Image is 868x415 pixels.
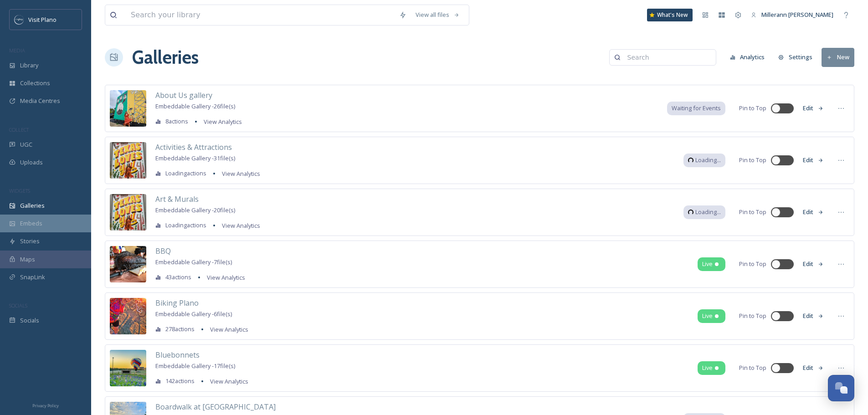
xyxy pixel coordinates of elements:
[702,312,713,320] span: Live
[725,48,774,66] a: Analytics
[739,364,766,372] span: Pin to Top
[205,376,248,387] a: View Analytics
[126,5,395,25] input: Search your library
[155,310,232,318] span: Embeddable Gallery - 6 file(s)
[15,15,24,24] img: images.jpeg
[110,350,146,386] img: 4cd5aae0-18d4-4a12-8da3-9d5626232660.jpg
[204,118,242,126] span: View Analytics
[155,402,276,412] span: Boardwalk at [GEOGRAPHIC_DATA]
[623,48,711,67] input: Search
[702,364,713,372] span: Live
[110,298,146,334] img: 61019d8d-131d-4beb-ab2c-e7cb641a1970.jpg
[217,220,260,231] a: View Analytics
[739,156,766,164] span: Pin to Top
[20,237,40,246] span: Stories
[9,302,27,309] span: SOCIALS
[761,10,833,19] span: Millerann [PERSON_NAME]
[739,260,766,268] span: Pin to Top
[155,142,232,152] span: Activities & Attractions
[110,90,146,127] img: d16ac82c-6b48-434a-b505-72ac0d7db085.jpg
[155,362,235,370] span: Embeddable Gallery - 17 file(s)
[165,169,206,178] span: Loading actions
[165,273,191,282] span: 43 actions
[165,377,195,385] span: 142 actions
[20,158,43,167] span: Uploads
[746,6,838,24] a: Millerann [PERSON_NAME]
[774,48,822,66] a: Settings
[774,48,817,66] button: Settings
[9,187,30,194] span: WIDGETS
[110,142,146,179] img: 826f2a2b-32bb-4a9b-ae60-b62a52786895.jpg
[20,219,42,228] span: Embeds
[210,377,248,385] span: View Analytics
[695,156,721,164] span: Loading...
[20,255,35,264] span: Maps
[672,104,721,113] span: Waiting for Events
[110,194,146,231] img: 826f2a2b-32bb-4a9b-ae60-b62a52786895.jpg
[411,6,464,24] a: View all files
[20,201,45,210] span: Galleries
[739,208,766,216] span: Pin to Top
[822,48,854,67] button: New
[20,97,60,105] span: Media Centres
[647,9,693,21] a: What's New
[32,400,59,410] a: Privacy Policy
[132,44,199,71] a: Galleries
[739,104,766,113] span: Pin to Top
[20,140,32,149] span: UGC
[110,246,146,282] img: c1e762b0-2c43-4ceb-86c3-a4033704dacf.jpg
[165,117,188,126] span: 8 actions
[798,307,828,325] button: Edit
[207,273,245,282] span: View Analytics
[222,169,260,178] span: View Analytics
[798,203,828,221] button: Edit
[725,48,770,66] button: Analytics
[202,272,245,283] a: View Analytics
[702,260,713,268] span: Live
[155,206,235,214] span: Embeddable Gallery - 20 file(s)
[20,273,45,282] span: SnapLink
[20,316,39,325] span: Socials
[165,221,206,230] span: Loading actions
[155,194,199,204] span: Art & Murals
[739,312,766,320] span: Pin to Top
[798,359,828,377] button: Edit
[155,298,199,308] span: Biking Plano
[32,403,59,409] span: Privacy Policy
[828,375,854,401] button: Open Chat
[28,15,56,24] span: Visit Plano
[9,126,29,133] span: COLLECT
[20,79,50,87] span: Collections
[798,255,828,273] button: Edit
[199,116,242,127] a: View Analytics
[222,221,260,230] span: View Analytics
[695,208,721,216] span: Loading...
[155,154,235,162] span: Embeddable Gallery - 31 file(s)
[217,168,260,179] a: View Analytics
[155,90,212,100] span: About Us gallery
[205,324,248,335] a: View Analytics
[155,350,200,360] span: Bluebonnets
[798,151,828,169] button: Edit
[165,325,195,333] span: 278 actions
[155,246,171,256] span: BBQ
[155,258,232,266] span: Embeddable Gallery - 7 file(s)
[155,102,235,110] span: Embeddable Gallery - 26 file(s)
[20,61,38,70] span: Library
[9,47,25,54] span: MEDIA
[210,325,248,333] span: View Analytics
[798,99,828,117] button: Edit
